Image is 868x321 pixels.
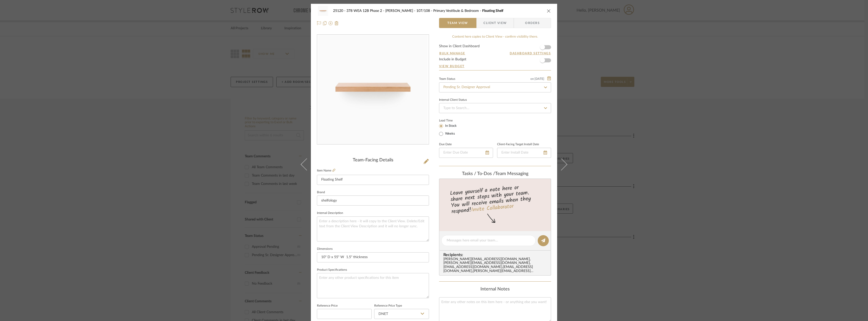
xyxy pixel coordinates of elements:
span: Team View [447,18,468,28]
span: 25120 - 378 WEA 12B Phase 2 - [PERSON_NAME] [333,9,416,13]
div: Content here copies to Client View - confirm visibility there. [439,34,551,39]
div: team Messaging [439,171,551,177]
div: 0 [317,35,429,144]
label: Client-Facing Target Install Date [497,143,539,146]
input: Enter Due Date [439,148,493,158]
div: [PERSON_NAME][EMAIL_ADDRESS][DOMAIN_NAME] , [PERSON_NAME][EMAIL_ADDRESS][DOMAIN_NAME] , [EMAIL_AD... [443,257,549,274]
span: Recipients: [443,253,549,257]
div: Internal Notes [439,287,551,292]
label: Product Specifications [317,269,347,271]
a: Invite Collaborator [471,202,514,215]
input: Enter the dimensions of this item [317,252,429,262]
label: In Stock [444,124,457,128]
div: Team-Facing Details [317,158,429,163]
img: Remove from project [335,21,339,25]
input: Enter Install Date [497,148,551,158]
label: Item Name [317,168,335,173]
label: Reference Price Type [374,305,402,307]
span: Tasks / To-Dos / [462,171,495,176]
span: Floating Shelf [482,9,503,13]
input: Type to Search… [439,82,551,92]
span: Client View [483,18,507,28]
mat-radio-group: Select item type [439,123,465,137]
button: close [547,9,551,13]
div: Leave yourself a note here or share next steps with your team. You will receive emails when they ... [439,182,552,216]
div: Team Status [439,78,455,80]
button: Dashboard Settings [509,51,551,56]
span: 107/108 - Primary Vestibule & Bedroom [416,9,482,13]
span: Orders [520,18,545,28]
label: Internal Description [317,212,343,214]
img: c97a4500-14a0-4663-b9f3-b07cd5e9a9e2_436x436.jpg [318,35,428,144]
label: Dimensions [317,248,333,250]
label: Brand [317,191,325,194]
span: [DATE] [534,77,545,81]
span: on [530,77,534,80]
label: Weeks [444,132,455,136]
label: Due Date [439,143,452,146]
label: Lead Time [439,118,465,123]
a: View Budget [439,64,551,68]
div: Internal Client Status [439,99,467,101]
button: Bulk Manage [439,51,466,56]
input: Type to Search… [439,103,551,113]
input: Enter Brand [317,195,429,206]
img: c97a4500-14a0-4663-b9f3-b07cd5e9a9e2_48x40.jpg [317,6,329,16]
label: Reference Price [317,305,338,307]
input: Enter Item Name [317,175,429,185]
